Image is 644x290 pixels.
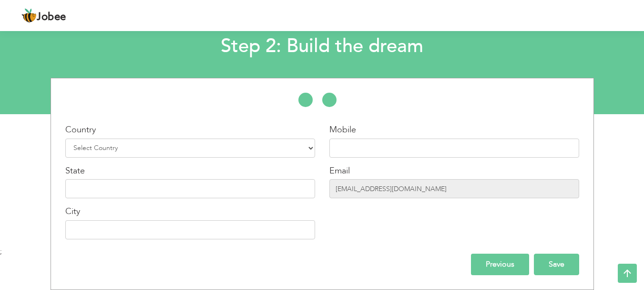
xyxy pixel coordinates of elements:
label: State [65,165,85,177]
label: Country [65,124,96,136]
label: City [65,205,80,218]
input: Previous [471,254,529,275]
h2: Step 2: Build the dream [88,34,556,59]
img: jobee.io [21,8,37,23]
span: Jobee [37,12,66,22]
label: Email [329,165,350,177]
input: Save [534,254,579,275]
label: Mobile [329,124,356,136]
